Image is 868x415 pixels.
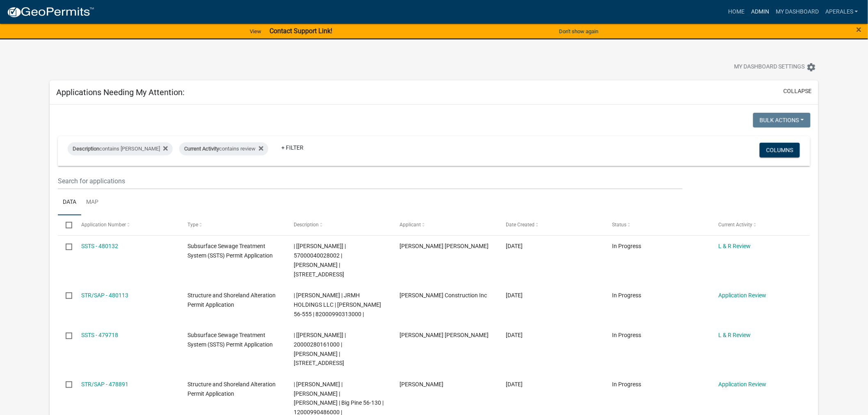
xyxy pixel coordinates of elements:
span: Timothy Zepper [400,381,444,388]
div: contains review [179,142,268,155]
span: In Progress [612,332,641,338]
a: My Dashboard [772,4,822,20]
button: Columns [760,143,800,157]
a: Data [58,189,81,216]
span: 09/17/2025 [506,332,523,338]
datatable-header-cell: Date Created [498,215,604,235]
span: Status [612,222,626,228]
button: collapse [783,87,812,96]
datatable-header-cell: Application Number [73,215,180,235]
a: L & R Review [718,243,751,249]
button: My Dashboard Settingssettings [728,59,823,75]
a: + Filter [275,140,310,155]
a: View [247,25,265,38]
datatable-header-cell: Type [180,215,286,235]
datatable-header-cell: Applicant [392,215,498,235]
span: Structure and Shoreland Alteration Permit Application [187,381,276,397]
span: Kelly Funk Construction Inc [400,292,487,299]
span: | [Andrea Perales] | 57000040028002 | MICHAEL G WENTZEL | 27095 310TH AVE [294,243,346,277]
a: Application Review [718,292,766,299]
button: Don't show again [556,25,602,38]
span: Current Activity [718,222,752,228]
strong: Contact Support Link! [270,27,332,35]
span: In Progress [612,292,641,299]
span: Applicant [400,222,421,228]
span: Structure and Shoreland Alteration Permit Application [187,292,276,308]
a: SSTS - 479718 [81,332,118,338]
span: In Progress [612,381,641,388]
span: Peter Ross Johnson [400,332,489,338]
a: aperales [822,4,861,20]
datatable-header-cell: Select [58,215,73,235]
input: Search for applications [58,173,683,189]
span: Application Number [81,222,126,228]
span: Description [294,222,319,228]
i: settings [806,62,816,72]
button: Bulk Actions [753,113,811,128]
a: SSTS - 480132 [81,243,118,249]
span: Current Activity [184,146,219,152]
span: Date Created [506,222,535,228]
datatable-header-cell: Current Activity [710,215,817,235]
a: Application Review [718,381,766,388]
a: STR/SAP - 480113 [81,292,128,299]
span: Subsurface Sewage Treatment System (SSTS) Permit Application [187,243,273,259]
span: | Andrea Perales | JRMH HOLDINGS LLC | Lawrence 56-555 | 82000990313000 | [294,292,381,317]
span: 09/17/2025 [506,243,523,249]
h5: Applications Needing My Attention: [56,87,185,97]
a: Admin [748,4,772,20]
span: 09/17/2025 [506,292,523,299]
span: Peter Ross Johnson [400,243,489,249]
a: Map [81,189,103,216]
span: | [Andrea Perales] | 20000280161000 | TAMRA J ZUMMACH | 36737 STATE HWY 108 [294,332,346,366]
a: STR/SAP - 478891 [81,381,128,388]
a: Home [725,4,748,20]
span: Subsurface Sewage Treatment System (SSTS) Permit Application [187,332,273,348]
datatable-header-cell: Description [286,215,392,235]
span: Type [187,222,198,228]
datatable-header-cell: Status [604,215,710,235]
a: L & R Review [718,332,751,338]
span: In Progress [612,243,641,249]
span: 09/15/2025 [506,381,523,388]
div: contains [PERSON_NAME] [68,142,173,155]
span: My Dashboard Settings [734,62,805,72]
span: Description [73,146,99,152]
button: Close [857,25,862,34]
span: × [857,24,862,35]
